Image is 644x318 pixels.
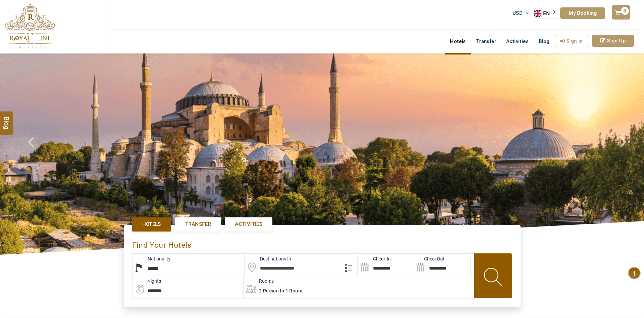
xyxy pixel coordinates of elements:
[235,221,262,228] span: Activities
[2,116,11,122] span: Blog
[5,3,55,48] img: The Royal Line Holidays
[612,54,644,255] a: Check next image
[414,255,445,262] label: CheckOut
[185,221,211,228] span: Transfer
[560,7,605,19] a: My Booking
[132,234,512,253] div: Find Your Hotels
[539,38,550,44] span: Blog
[225,217,272,231] a: Activities
[358,254,414,276] input: Search
[534,8,560,19] a: EN
[358,255,391,262] label: Check In
[501,35,534,48] a: Activities
[534,8,560,19] aside: Language selected: English
[19,54,51,255] a: Check next prev
[513,10,523,16] span: USD
[132,278,161,284] label: nights
[245,255,291,262] label: Destinations In
[142,221,161,228] span: Hotels
[592,35,634,47] a: Sign Up
[612,5,630,20] a: 0
[471,35,501,48] a: Transfer
[555,35,588,47] a: Sign In
[534,35,555,48] a: Blog
[534,8,560,19] div: Language
[132,255,171,262] label: Nationality
[445,35,471,48] a: Hotels
[175,217,221,231] a: Transfer
[414,254,470,276] input: Search
[132,217,171,231] a: Hotels
[259,288,302,293] span: 2 Person in 1 Room
[244,278,274,284] label: Rooms
[621,7,629,15] span: 0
